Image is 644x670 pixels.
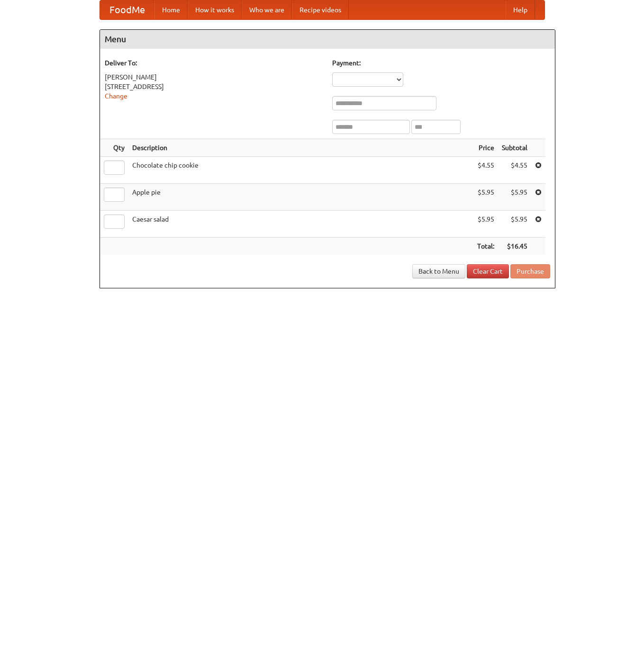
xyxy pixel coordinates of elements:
[473,184,498,211] td: $5.95
[467,264,509,278] a: Clear Cart
[498,157,531,184] td: $4.55
[100,30,555,49] h4: Menu
[510,264,550,278] button: Purchase
[128,211,473,238] td: Caesar salad
[412,264,465,278] a: Back to Menu
[105,82,323,91] div: [STREET_ADDRESS]
[100,139,128,157] th: Qty
[128,139,473,157] th: Description
[154,0,188,19] a: Home
[128,157,473,184] td: Chocolate chip cookie
[498,184,531,211] td: $5.95
[105,58,323,68] h5: Deliver To:
[506,0,535,19] a: Help
[498,211,531,238] td: $5.95
[100,0,154,19] a: FoodMe
[242,0,292,19] a: Who we are
[473,238,498,255] th: Total:
[473,211,498,238] td: $5.95
[473,139,498,157] th: Price
[473,157,498,184] td: $4.55
[332,58,550,68] h5: Payment:
[498,139,531,157] th: Subtotal
[498,238,531,255] th: $16.45
[105,92,127,100] a: Change
[188,0,242,19] a: How it works
[128,184,473,211] td: Apple pie
[105,72,323,82] div: [PERSON_NAME]
[292,0,349,19] a: Recipe videos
